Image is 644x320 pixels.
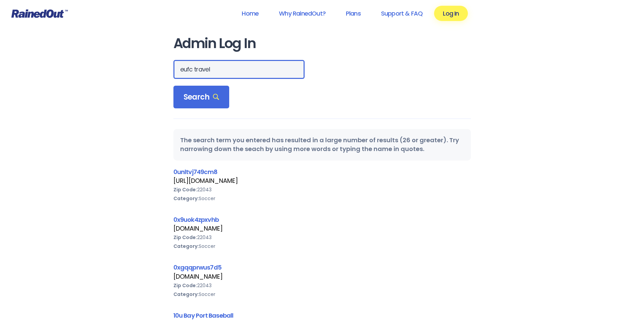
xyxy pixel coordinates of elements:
a: 0unltvj749cm8 [173,168,217,176]
div: Soccer [173,242,471,251]
div: 10u Bay Port Baseball [173,311,471,320]
div: Search [173,86,230,109]
div: [DOMAIN_NAME] [173,272,471,281]
div: 22043 [173,233,471,242]
b: Zip Code: [173,282,197,289]
div: 0xgqqprwus7d5 [173,263,471,272]
div: Soccer [173,194,471,203]
a: Plans [337,6,369,21]
a: 10u Bay Port Baseball [173,311,234,320]
b: Zip Code: [173,234,197,241]
a: Why RainedOut? [270,6,334,21]
div: 22043 [173,185,471,194]
div: 22043 [173,281,471,290]
b: Category: [173,291,199,298]
input: Search Orgs… [173,60,305,79]
div: 0x9uok4zpxvhb [173,215,471,224]
a: 0xgqqprwus7d5 [173,263,221,272]
div: [DOMAIN_NAME] [173,224,471,233]
div: The search term you entered has resulted in a large number of results (26 or greater). Try narrow... [173,129,471,160]
b: Category: [173,195,199,202]
a: Support & FAQ [372,6,431,21]
div: Soccer [173,290,471,299]
div: 0unltvj749cm8 [173,167,471,176]
a: Home [233,6,267,21]
div: [URL][DOMAIN_NAME] [173,176,471,185]
h1: Admin Log In [173,36,471,51]
b: Category: [173,243,199,250]
a: Log In [434,6,468,21]
b: Zip Code: [173,186,197,193]
span: Search [184,92,219,102]
a: 0x9uok4zpxvhb [173,215,219,224]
